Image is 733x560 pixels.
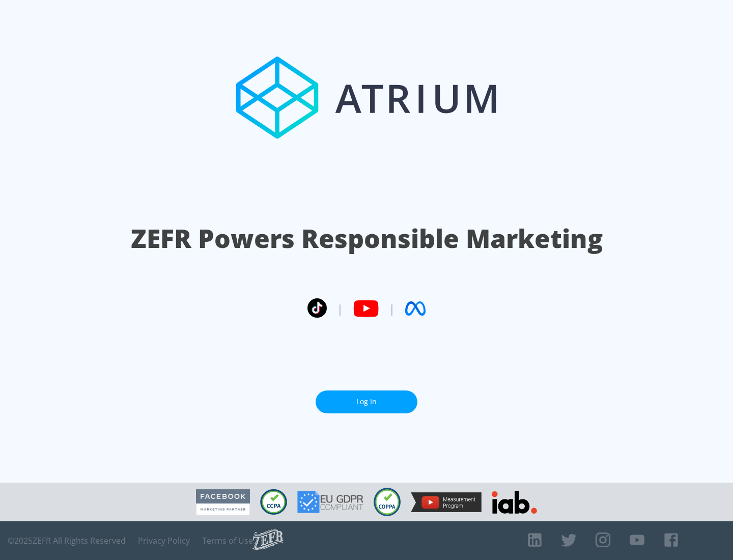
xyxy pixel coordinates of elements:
span: © 2025 ZEFR All Rights Reserved [8,536,126,546]
h1: ZEFR Powers Responsible Marketing [131,221,603,256]
a: Log In [316,390,417,413]
img: GDPR Compliant [297,491,363,513]
img: CCPA Compliant [260,489,287,515]
img: IAB [492,491,537,514]
span: | [337,301,343,316]
img: COPPA Compliant [374,488,401,516]
a: Terms of Use [202,536,253,546]
span: | [389,301,395,316]
img: YouTube Measurement Program [411,492,482,512]
a: Privacy Policy [138,536,190,546]
img: Facebook Marketing Partner [196,489,250,515]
